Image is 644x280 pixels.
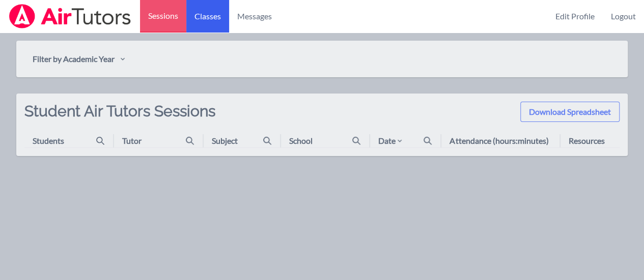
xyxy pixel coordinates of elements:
div: School [289,135,313,147]
h2: Student Air Tutors Sessions [24,102,215,134]
button: Filter by Academic Year [24,49,133,69]
div: Subject [212,135,238,147]
div: Tutor [122,135,142,147]
img: Airtutors Logo [8,4,132,28]
span: Messages [237,10,272,22]
div: Attendance (hours:minutes) [450,135,548,147]
button: Download Spreadsheet [520,102,620,122]
div: Resources [569,135,605,147]
div: Students [33,135,64,147]
div: Date [378,135,404,147]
